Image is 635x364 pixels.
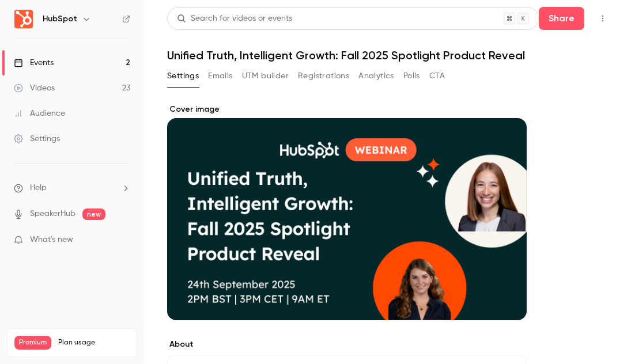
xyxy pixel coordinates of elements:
[358,67,394,85] button: Analytics
[43,13,77,25] h6: HubSpot
[167,48,612,62] h1: Unified Truth, Intelligent Growth: Fall 2025 Spotlight Product Reveal
[208,67,232,85] button: Emails
[14,82,55,94] div: Videos
[242,67,289,85] button: UTM builder
[14,133,60,145] div: Settings
[101,350,130,360] p: / 1000
[30,208,75,220] a: SpeakerHub
[429,67,445,85] button: CTA
[30,182,47,194] span: Help
[177,13,292,25] div: Search for videos or events
[14,350,36,360] p: Videos
[298,67,349,85] button: Registrations
[58,338,130,347] span: Plan usage
[167,67,199,85] button: Settings
[494,288,517,311] button: cover-image
[14,108,65,119] div: Audience
[101,351,108,358] span: 23
[167,104,527,115] label: Cover image
[167,104,527,320] section: Cover image
[403,67,420,85] button: Polls
[167,339,527,350] label: About
[14,57,54,69] div: Events
[30,234,73,246] span: What's new
[14,10,33,28] img: HubSpot
[82,208,105,220] span: new
[539,7,584,30] button: Share
[14,182,130,194] li: help-dropdown-opener
[14,336,51,350] span: Premium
